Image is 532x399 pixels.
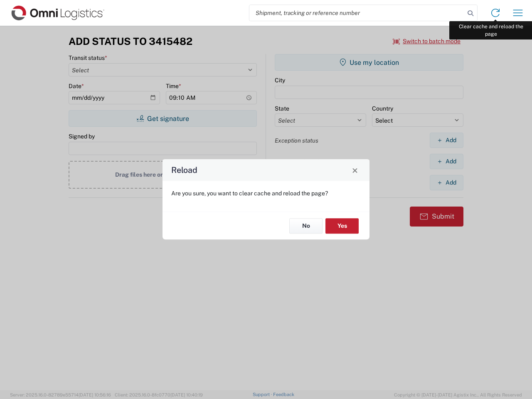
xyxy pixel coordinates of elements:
button: Yes [325,218,359,234]
h4: Reload [171,164,197,176]
button: No [289,218,323,234]
input: Shipment, tracking or reference number [249,5,465,21]
button: Close [349,164,361,176]
p: Are you sure, you want to clear cache and reload the page? [171,190,361,197]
